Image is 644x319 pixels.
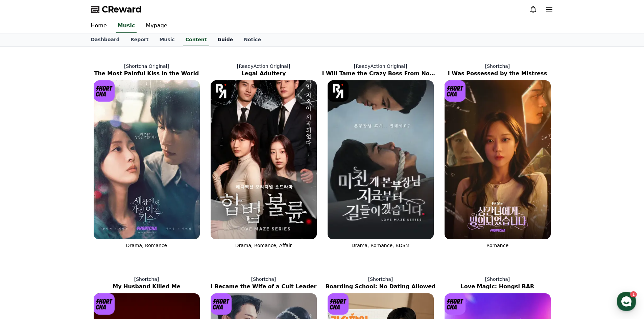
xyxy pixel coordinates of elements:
a: Dashboard [86,33,125,46]
span: Settings [100,224,117,230]
img: [object Object] Logo [211,80,232,102]
span: Messages [56,224,76,230]
img: [object Object] Logo [94,80,115,102]
span: Home [17,224,29,230]
a: [ReadyAction Original] Legal Adultery Legal Adultery [object Object] Logo Drama, Romance, Affair [205,57,322,254]
img: [object Object] Logo [445,293,466,315]
h2: My Husband Killed Me [88,283,205,291]
img: Legal Adultery [211,80,317,239]
h2: Love Magic: Hongsi BAR [439,283,556,291]
h2: I Will Tame the Crazy Boss From Now On [322,70,439,78]
p: [Shortcha Original] [88,63,205,70]
a: [ReadyAction Original] I Will Tame the Crazy Boss From Now On I Will Tame the Crazy Boss From Now... [322,57,439,254]
h2: I Became the Wife of a Cult Leader [205,283,322,291]
img: [object Object] Logo [445,80,466,102]
img: The Most Painful Kiss in the World [94,80,200,239]
h2: Legal Adultery [205,70,322,78]
img: I Was Possessed by the Mistress [445,80,551,239]
h2: Boarding School: No Dating Allowed [322,283,439,291]
span: Drama, Romance, Affair [235,243,292,248]
img: I Will Tame the Crazy Boss From Now On [328,80,434,239]
span: Drama, Romance, BDSM [352,243,410,248]
a: [Shortcha Original] The Most Painful Kiss in the World The Most Painful Kiss in the World [object... [88,57,205,254]
img: [object Object] Logo [94,293,115,315]
span: Romance [486,243,508,248]
p: [ReadyAction Original] [322,63,439,70]
a: Home [86,19,112,33]
a: Mypage [141,19,173,33]
a: CReward [91,4,142,15]
span: CReward [102,4,142,15]
a: Home [2,214,45,231]
span: Drama, Romance [126,243,167,248]
p: [Shortcha] [205,276,322,283]
p: [Shortcha] [88,276,205,283]
h2: I Was Possessed by the Mistress [439,70,556,78]
p: [Shortcha] [322,276,439,283]
p: [Shortcha] [439,63,556,70]
a: Settings [87,214,130,231]
a: Music [116,19,137,33]
p: [Shortcha] [439,276,556,283]
h2: The Most Painful Kiss in the World [88,70,205,78]
img: [object Object] Logo [211,293,232,315]
span: 1 [69,214,71,219]
a: Report [125,33,154,46]
a: [Shortcha] I Was Possessed by the Mistress I Was Possessed by the Mistress [object Object] Logo R... [439,57,556,254]
a: Notice [238,33,266,46]
a: Guide [212,33,238,46]
img: [object Object] Logo [328,80,349,102]
a: Content [183,33,210,46]
img: [object Object] Logo [328,293,349,315]
p: [ReadyAction Original] [205,63,322,70]
a: Music [154,33,180,46]
a: 1Messages [45,214,87,231]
